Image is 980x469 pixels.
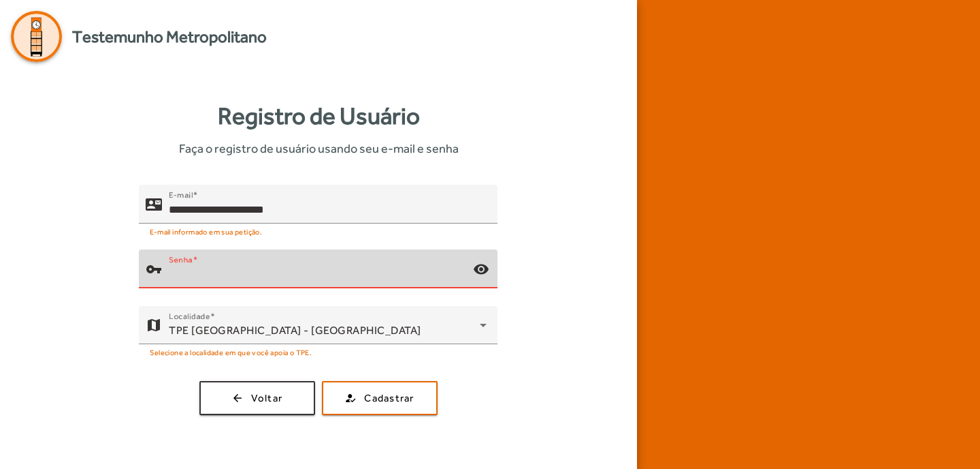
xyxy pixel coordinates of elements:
[169,324,421,337] span: TPE [GEOGRAPHIC_DATA] - [GEOGRAPHIC_DATA]
[150,224,262,239] mat-hint: E-mail informado em sua petição.
[146,261,162,277] mat-icon: vpn_key
[199,381,315,415] button: Voltar
[169,312,210,321] mat-label: Localidade
[364,391,414,406] span: Cadastrar
[72,25,267,49] span: Testemunho Metropolitano
[146,196,162,213] mat-icon: contact_mail
[169,255,193,264] mat-label: Senha
[251,391,283,406] span: Voltar
[169,190,193,200] mat-label: E-mail
[11,11,62,62] img: Logo Agenda
[179,139,459,157] span: Faça o registro de usuário usando seu e-mail e senha
[322,381,438,415] button: Cadastrar
[218,98,420,134] strong: Registro de Usuário
[150,344,312,359] mat-hint: Selecione a localidade em que você apoia o TPE.
[146,317,162,333] mat-icon: map
[465,253,498,286] mat-icon: visibility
